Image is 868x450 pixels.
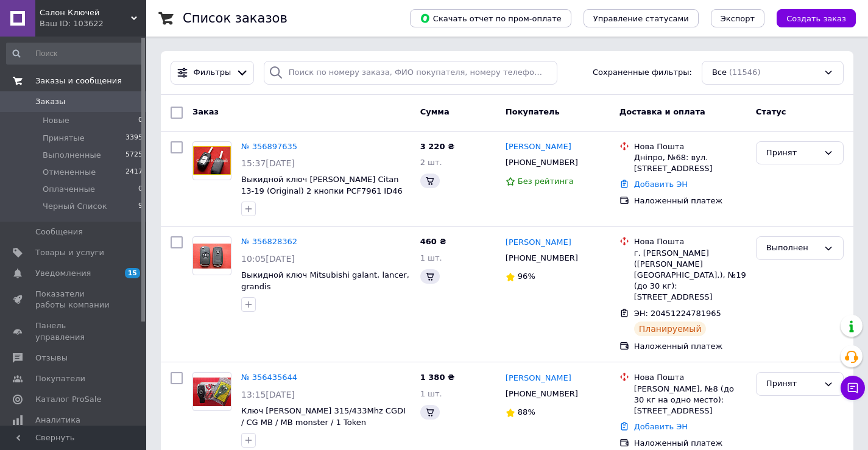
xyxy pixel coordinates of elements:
span: Новые [43,115,69,126]
div: Принят [766,378,819,390]
span: Сохраненные фильтры: [593,67,692,79]
a: Выкидной ключ [PERSON_NAME] Citan 13-19 (Original) 2 кнопки PCF7961 ID46 433Mhz [241,175,403,206]
span: Экспорт [721,14,755,23]
span: Покупатели [35,373,85,384]
span: 460 ₴ [420,237,446,246]
span: Черный Список [43,201,107,212]
a: Добавить ЭН [634,422,688,431]
input: Поиск [6,43,144,65]
span: Статус [756,107,786,116]
div: Наложенный платеж [634,195,746,206]
span: Покупатель [506,107,560,116]
span: Товары и услуги [35,247,104,258]
button: Чат с покупателем [841,376,865,400]
a: [PERSON_NAME] [506,141,571,153]
div: Ваш ID: 103622 [40,18,146,29]
div: [PHONE_NUMBER] [503,386,580,402]
span: Без рейтинга [518,177,574,186]
span: ЭН: 20451224781965 [634,309,721,318]
span: Показатели работы компании [35,289,113,311]
div: Нова Пошта [634,141,746,152]
div: [PHONE_NUMBER] [503,250,580,266]
span: 3 220 ₴ [420,142,454,151]
span: 5725 [125,150,143,161]
span: 0 [138,115,143,126]
div: Планируемый [634,322,707,336]
span: Отмененные [43,167,96,178]
span: 2 шт. [420,158,442,167]
span: Сообщения [35,227,83,237]
span: Скачать отчет по пром-оплате [420,13,562,24]
span: Сумма [420,107,450,116]
button: Создать заказ [777,9,856,27]
a: Выкидной ключ Mitsubishi galant, lancer, grandis [241,270,409,291]
div: Дніпро, №68: вул. [STREET_ADDRESS] [634,152,746,174]
a: Ключ [PERSON_NAME] 315/433Mhz CGDI / CG MB / MB monster / 1 Token [241,406,406,427]
a: Фото товару [192,236,231,275]
span: Создать заказ [786,14,846,23]
a: [PERSON_NAME] [506,237,571,248]
span: Аналитика [35,415,80,426]
a: № 356897635 [241,142,297,151]
div: Принят [766,147,819,160]
span: Оплаченные [43,184,95,195]
img: Фото товару [193,378,231,406]
span: 1 шт. [420,253,442,262]
div: Нова Пошта [634,372,746,383]
span: (11546) [729,68,761,77]
a: № 356435644 [241,373,297,382]
div: Выполнен [766,242,819,255]
h1: Список заказов [183,11,288,26]
div: Наложенный платеж [634,341,746,352]
span: 13:15[DATE] [241,390,295,399]
span: 15:37[DATE] [241,158,295,168]
span: Все [712,67,727,79]
div: Наложенный платеж [634,438,746,449]
span: Принятые [43,133,85,144]
span: Доставка и оплата [619,107,705,116]
span: Салон Ключей [40,7,131,18]
input: Поиск по номеру заказа, ФИО покупателя, номеру телефона, Email, номеру накладной [264,61,557,85]
span: Уведомления [35,268,91,279]
span: 9 [138,201,143,212]
span: Панель управления [35,320,113,342]
a: Добавить ЭН [634,180,688,189]
div: [PHONE_NUMBER] [503,155,580,171]
span: Заказы [35,96,65,107]
span: 15 [125,268,140,278]
span: Каталог ProSale [35,394,101,405]
span: 0 [138,184,143,195]
span: Отзывы [35,353,68,364]
span: 88% [518,407,535,417]
span: 10:05[DATE] [241,254,295,264]
span: Фильтры [194,67,231,79]
a: Фото товару [192,141,231,180]
span: Выполненные [43,150,101,161]
div: Нова Пошта [634,236,746,247]
div: г. [PERSON_NAME] ([PERSON_NAME][GEOGRAPHIC_DATA].), №19 (до 30 кг): [STREET_ADDRESS] [634,248,746,303]
img: Фото товару [193,244,231,269]
button: Управление статусами [584,9,699,27]
img: Фото товару [193,146,231,175]
span: 3395 [125,133,143,144]
a: Фото товару [192,372,231,411]
span: 2417 [125,167,143,178]
button: Скачать отчет по пром-оплате [410,9,571,27]
span: Заказ [192,107,219,116]
span: 1 шт. [420,389,442,398]
span: Заказы и сообщения [35,76,122,86]
a: [PERSON_NAME] [506,373,571,384]
span: 1 380 ₴ [420,373,454,382]
span: Управление статусами [593,14,689,23]
span: 96% [518,272,535,281]
button: Экспорт [711,9,764,27]
a: № 356828362 [241,237,297,246]
a: Создать заказ [764,13,856,23]
div: [PERSON_NAME], №8 (до 30 кг на одно место): [STREET_ADDRESS] [634,384,746,417]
